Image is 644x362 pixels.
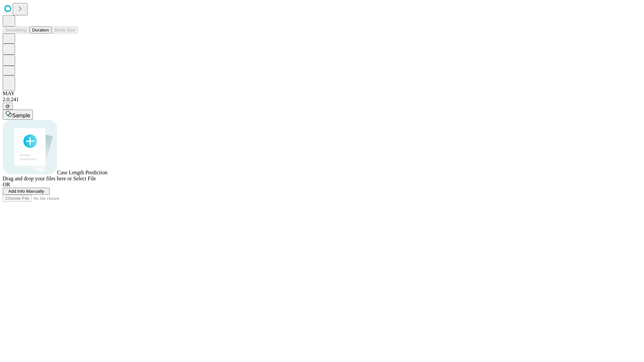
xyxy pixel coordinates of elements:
[3,90,641,97] div: MAY
[52,26,78,34] button: Block Size
[30,26,52,34] button: Duration
[57,170,107,175] span: Case Length Prediction
[3,176,72,181] span: Drag and drop your files here or
[12,113,30,118] span: Sample
[3,103,13,110] button: @
[3,97,641,103] div: 2.0.241
[8,189,44,194] span: Add Info Manually
[3,26,30,34] button: Smoothing
[3,110,33,120] button: Sample
[3,188,50,195] button: Add Info Manually
[73,176,96,181] span: Select File
[3,182,10,187] span: OR
[5,104,10,109] span: @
